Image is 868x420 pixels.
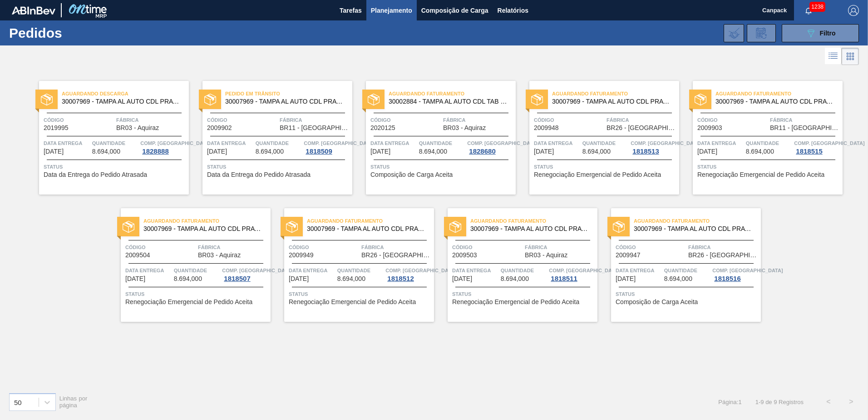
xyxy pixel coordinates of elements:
button: Notificações [794,4,823,17]
div: Importar Negociações dos Pedidos [724,24,744,42]
span: Código [44,115,114,125]
a: statusAguardando Faturamento30002884 - TAMPA AL AUTO CDL TAB VERM CANPACKCódigo2020125FábricaBR03... [352,81,516,195]
span: Código [616,243,686,252]
span: Quantidade [337,266,384,275]
span: Composição de Carga Aceita [370,171,453,178]
span: Status [289,290,432,299]
span: 8.694,000 [337,275,365,282]
span: BR26 - Uberlândia [607,125,677,131]
span: Data entrega [125,266,172,275]
span: 30007969 - TAMPA AL AUTO CDL PRATA CANPACK [62,98,182,105]
span: Fábrica [607,115,677,125]
span: Comp. Carga [712,266,783,275]
span: Comp. Carga [794,139,864,148]
span: 29/09/2025 [452,275,472,282]
span: Fábrica [361,243,432,252]
a: Comp. [GEOGRAPHIC_DATA]1818509 [304,139,350,155]
span: Página : 1 [718,399,741,405]
span: 2009948 [534,125,559,131]
span: Comp. Carga [222,266,292,275]
img: status [449,221,461,233]
img: TNhmsLtSVTkK8tSr43FrP2fwEKptu5GPRR3wAAAABJRU5ErkJggg== [12,6,55,15]
span: Quantidade [501,266,547,275]
span: Pedido em Trânsito [225,89,352,98]
span: BR26 - Uberlândia [688,252,759,259]
a: statusAguardando Faturamento30007969 - TAMPA AL AUTO CDL PRATA CANPACKCódigo2009949FábricaBR26 - ... [271,208,434,322]
a: Comp. [GEOGRAPHIC_DATA]1818515 [794,139,840,155]
a: statusAguardando Faturamento30007969 - TAMPA AL AUTO CDL PRATA CANPACKCódigo2009947FábricaBR26 - ... [597,208,761,322]
span: 8.694,000 [746,148,774,155]
img: status [286,221,298,233]
span: 2009947 [616,252,641,259]
span: 2009902 [207,125,232,131]
img: Logout [848,5,859,16]
span: Composição de Carga [421,5,488,16]
span: 8.694,000 [582,148,611,155]
span: 1 - 9 de 9 Registros [755,399,804,405]
span: 8.694,000 [256,148,284,155]
span: Código [534,115,604,125]
span: Data da Entrega do Pedido Atrasada [44,171,147,178]
span: Relatórios [498,5,528,16]
span: 8.694,000 [92,148,120,155]
span: BR03 - Aquiraz [116,125,159,131]
span: Fábrica [280,115,350,125]
span: Código [370,115,441,125]
span: Renegociação Emergencial de Pedido Aceita [697,171,824,178]
span: Código [289,243,359,252]
span: Quantidade [174,266,220,275]
span: BR26 - Uberlândia [361,252,432,259]
span: Comp. Carga [467,139,538,148]
span: Fábrica [443,115,513,125]
span: 30007969 - TAMPA AL AUTO CDL PRATA CANPACK [552,98,672,105]
span: 2009903 [697,125,722,131]
span: Fábrica [688,243,759,252]
div: 1818509 [304,148,334,155]
span: Quantidade [664,266,710,275]
a: statusAguardando Faturamento30007969 - TAMPA AL AUTO CDL PRATA CANPACKCódigo2009948FábricaBR26 - ... [516,81,679,195]
span: BR11 - São Luís [280,125,350,131]
span: 8.694,000 [664,275,692,282]
span: Quantidade [256,139,302,148]
div: 1828888 [140,148,170,155]
span: 16/09/2025 [44,148,64,155]
span: 30007969 - TAMPA AL AUTO CDL PRATA CANPACK [634,225,754,232]
span: Composição de Carga Aceita [616,299,698,305]
span: BR03 - Aquiraz [525,252,567,259]
span: Aguardando Faturamento [389,89,516,98]
img: status [613,221,625,233]
span: 8.694,000 [174,275,202,282]
div: Solicitação de Revisão de Pedidos [747,24,776,42]
span: Aguardando Descarga [62,89,189,98]
a: Comp. [GEOGRAPHIC_DATA]1818516 [712,266,759,282]
span: Aguardando Faturamento [307,216,434,225]
span: Comp. Carga [385,266,456,275]
span: Data entrega [616,266,662,275]
span: Status [44,162,187,171]
span: 2009949 [289,252,314,259]
span: BR03 - Aquiraz [198,252,241,259]
span: 19/09/2025 [370,148,390,155]
span: Quantidade [92,139,138,148]
span: 30007969 - TAMPA AL AUTO CDL PRATA CANPACK [143,225,263,232]
span: 30007969 - TAMPA AL AUTO CDL PRATA CANPACK [307,225,427,232]
span: Código [452,243,523,252]
span: Fábrica [116,115,187,125]
span: 2019995 [44,125,69,131]
span: Status [207,162,350,171]
span: Data entrega [289,266,335,275]
span: Comp. Carga [549,266,619,275]
a: statusPedido em Trânsito30007969 - TAMPA AL AUTO CDL PRATA CANPACKCódigo2009902FábricaBR11 - [GEO... [189,81,352,195]
span: 8.694,000 [501,275,529,282]
span: 1238 [809,2,825,12]
span: Status [616,290,759,299]
span: 30002884 - TAMPA AL AUTO CDL TAB VERM CANPACK [389,98,508,105]
span: Quantidade [582,139,629,148]
span: Código [125,243,196,252]
span: Renegociação Emergencial de Pedido Aceita [452,299,579,305]
span: 22/09/2025 [697,148,717,155]
div: 1818507 [222,275,252,282]
span: Aguardando Faturamento [552,89,679,98]
img: status [531,94,543,105]
img: status [368,94,380,105]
